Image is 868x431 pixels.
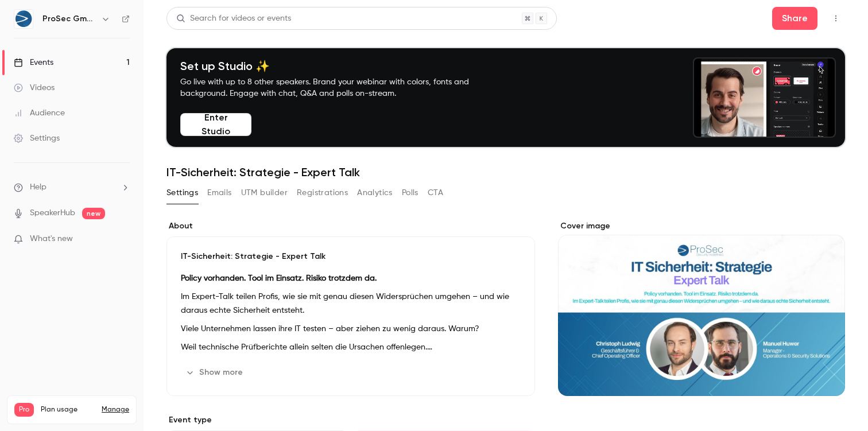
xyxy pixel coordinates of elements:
[14,403,34,417] span: Pro
[41,405,95,414] span: Plan usage
[14,10,33,28] img: ProSec GmbH
[176,13,291,25] div: Search for videos or events
[102,405,129,414] a: Manage
[181,322,521,336] p: Viele Unternehmen lassen ihre IT testen – aber ziehen zu wenig daraus. Warum?
[180,76,496,99] p: Go live with up to 8 other speakers. Brand your webinar with colors, fonts and background. Engage...
[428,184,443,202] button: CTA
[166,414,535,426] p: Event type
[181,251,521,262] p: IT-Sicherheit: Strategie - Expert Talk
[30,181,46,193] span: Help
[402,184,418,202] button: Polls
[82,208,105,219] span: new
[297,184,348,202] button: Registrations
[558,220,845,232] label: Cover image
[42,13,96,25] h6: ProSec GmbH
[772,7,817,30] button: Share
[14,133,60,144] div: Settings
[30,233,73,245] span: What's new
[14,57,53,68] div: Events
[166,220,535,232] label: About
[181,363,250,382] button: Show more
[181,340,521,354] p: Weil technische Prüfberichte allein selten die Ursachen offenlegen.
[181,290,521,317] p: Im Expert-Talk teilen Profis, wie sie mit genau diesen Widersprüchen umgehen – und wie daraus ech...
[30,207,75,219] a: SpeakerHub
[180,59,496,73] h4: Set up Studio ✨
[180,113,251,136] button: Enter Studio
[241,184,288,202] button: UTM builder
[207,184,231,202] button: Emails
[166,184,198,202] button: Settings
[357,184,393,202] button: Analytics
[558,220,845,396] section: Cover image
[14,107,65,119] div: Audience
[166,165,845,179] h1: IT-Sicherheit: Strategie - Expert Talk
[14,82,55,94] div: Videos
[14,181,130,193] li: help-dropdown-opener
[181,274,377,282] strong: Policy vorhanden. Tool im Einsatz. Risiko trotzdem da.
